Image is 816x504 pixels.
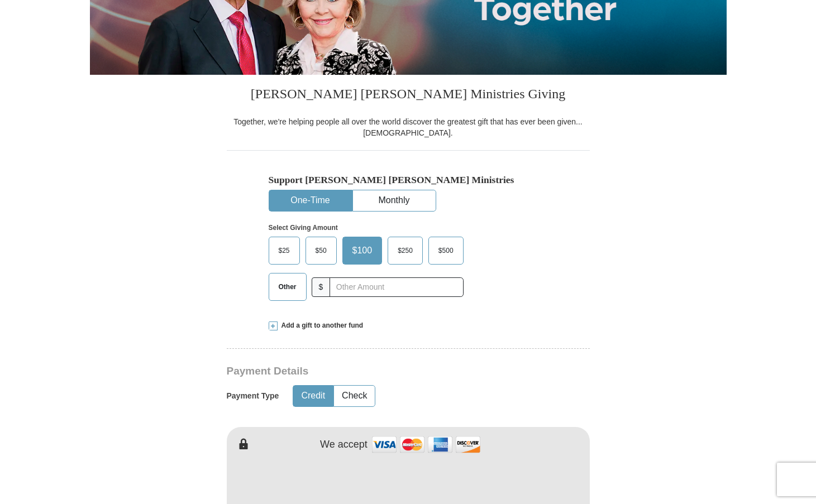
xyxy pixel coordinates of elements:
[370,433,482,457] img: credit cards accepted
[312,277,331,297] span: $
[227,391,279,401] h5: Payment Type
[392,242,418,259] span: $250
[227,365,512,378] h3: Payment Details
[353,190,436,211] button: Monthly
[227,116,590,138] div: Together, we're helping people all over the world discover the greatest gift that has ever been g...
[334,386,375,406] button: Check
[269,174,548,186] h5: Support [PERSON_NAME] [PERSON_NAME] Ministries
[278,321,364,330] span: Add a gift to another fund
[433,242,459,259] span: $500
[293,386,333,406] button: Credit
[269,190,352,211] button: One-Time
[273,279,302,295] span: Other
[227,75,590,116] h3: [PERSON_NAME] [PERSON_NAME] Ministries Giving
[330,277,463,297] input: Other Amount
[310,242,332,259] span: $50
[273,242,295,259] span: $25
[269,224,338,232] strong: Select Giving Amount
[320,439,368,451] h4: We accept
[347,242,378,259] span: $100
